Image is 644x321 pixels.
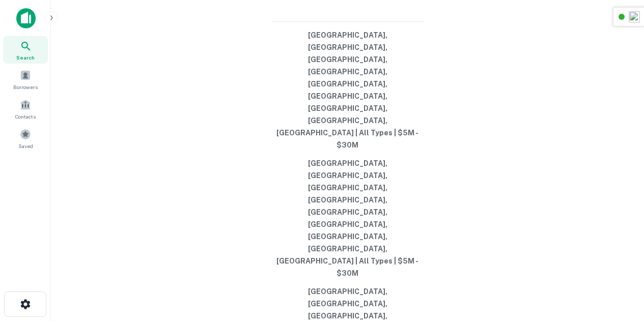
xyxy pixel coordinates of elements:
span: Saved [18,142,33,150]
iframe: Chat Widget [593,240,644,288]
span: Borrowers [13,83,38,91]
span: Contacts [15,112,36,121]
img: capitalize-icon.png [16,8,36,28]
button: [GEOGRAPHIC_DATA], [GEOGRAPHIC_DATA], [GEOGRAPHIC_DATA], [GEOGRAPHIC_DATA], [GEOGRAPHIC_DATA], [G... [271,154,424,282]
a: Borrowers [3,66,48,93]
button: [GEOGRAPHIC_DATA], [GEOGRAPHIC_DATA], [GEOGRAPHIC_DATA], [GEOGRAPHIC_DATA], [GEOGRAPHIC_DATA], [G... [271,26,424,154]
span: Search [16,53,35,62]
a: Contacts [3,95,48,123]
a: Saved [3,125,48,152]
a: Search [3,36,48,64]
